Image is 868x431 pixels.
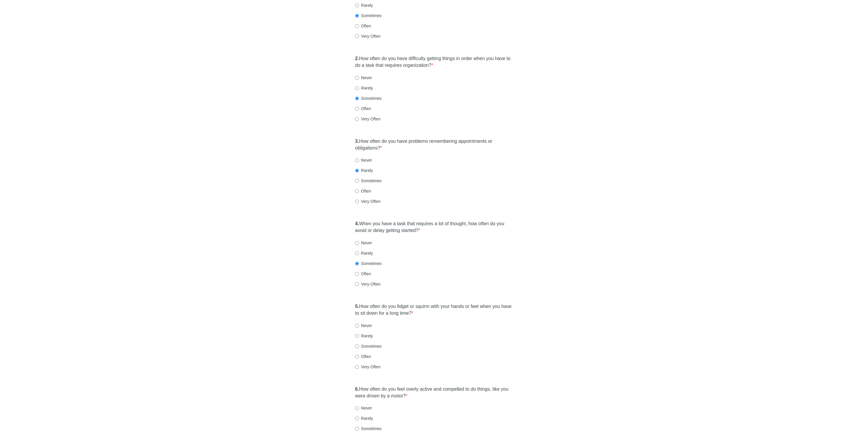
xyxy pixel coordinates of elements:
[355,34,359,38] input: Very Often
[355,189,359,193] input: Often
[355,33,381,39] label: Very Often
[355,85,373,91] label: Rarely
[355,427,359,431] input: Sometimes
[355,250,373,256] label: Rarely
[355,387,359,392] strong: 6.
[355,324,359,328] input: Never
[355,95,382,101] label: Sometimes
[355,4,359,7] input: Rarely
[355,106,371,112] label: Often
[355,240,372,246] label: Never
[355,169,359,173] input: Rarely
[355,221,513,234] label: When you have a task that requires a lot of thought, how often do you avoid or delay getting star...
[355,221,359,226] strong: 4.
[355,75,372,81] label: Never
[355,97,359,100] input: Sometimes
[355,405,372,411] label: Never
[355,355,359,359] input: Often
[355,386,513,399] label: How often do you feel overly active and compelled to do things, like you were driven by a motor?
[355,158,359,162] input: Never
[355,333,373,339] label: Rarely
[355,304,359,309] strong: 5.
[355,415,373,421] label: Rarely
[355,14,359,18] input: Sometimes
[355,55,513,69] label: How often do you have difficulty getting things in order when you have to do a task that requires...
[355,179,359,183] input: Sometimes
[355,2,373,8] label: Rarely
[355,168,373,173] label: Rarely
[355,107,359,111] input: Often
[355,344,359,348] input: Sometimes
[355,157,372,163] label: Never
[355,272,359,276] input: Often
[355,138,513,152] label: How often do you have problems remembering appointments or obligations?
[355,365,359,369] input: Very Often
[355,303,513,317] label: How often do you fidget or squirm with your hands or feet when you have to sit down for a long time?
[355,13,382,19] label: Sometimes
[355,282,359,286] input: Very Often
[355,24,359,28] input: Often
[355,281,381,287] label: Very Often
[355,334,359,338] input: Rarely
[355,188,371,194] label: Often
[355,116,381,122] label: Very Often
[355,323,372,329] label: Never
[355,117,359,121] input: Very Often
[355,417,359,420] input: Rarely
[355,76,359,80] input: Never
[355,86,359,90] input: Rarely
[355,23,371,29] label: Often
[355,261,382,266] label: Sometimes
[355,200,359,203] input: Very Often
[355,139,359,144] strong: 3.
[355,262,359,266] input: Sometimes
[355,343,382,349] label: Sometimes
[355,178,382,184] label: Sometimes
[355,241,359,245] input: Never
[355,354,371,359] label: Often
[355,364,381,370] label: Very Often
[355,271,371,277] label: Often
[355,56,359,61] strong: 2.
[355,198,381,204] label: Very Often
[355,251,359,255] input: Rarely
[355,406,359,410] input: Never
